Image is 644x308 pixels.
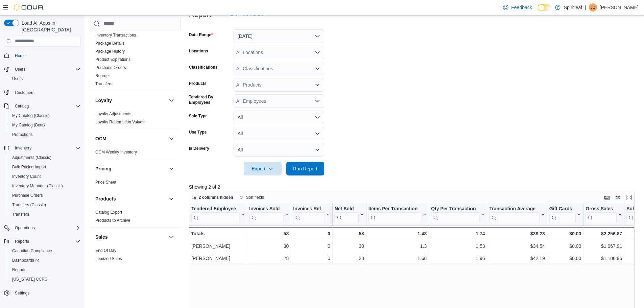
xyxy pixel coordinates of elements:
div: Invoices Ref [293,206,325,223]
div: 1.96 [431,254,485,262]
span: Transfers (Classic) [9,201,80,209]
button: Products [95,195,166,202]
a: Adjustments (Classic) [9,153,54,162]
div: Items Per Transaction [368,206,421,223]
span: Adjustments (Classic) [12,155,51,160]
button: Inventory Manager (Classic) [7,181,83,191]
a: Transfers [95,81,112,86]
button: Adjustments (Classic) [7,153,83,162]
button: Settings [1,288,83,298]
span: Feedback [511,4,532,11]
a: Package History [95,49,125,54]
span: Transfers [95,81,112,87]
h3: Sales [95,234,108,240]
span: Catalog Export [95,210,122,215]
a: Reports [9,266,29,274]
label: Locations [189,48,208,54]
button: Invoices Sold [249,206,289,223]
span: Inventory Manager (Classic) [9,182,80,190]
a: Feedback [500,1,534,14]
button: Promotions [7,130,83,139]
span: Operations [15,225,35,231]
button: Purchase Orders [7,191,83,200]
a: Loyalty Redemption Values [95,120,144,124]
a: [US_STATE] CCRS [9,275,50,283]
span: Bulk Pricing Import [9,163,80,171]
div: [PERSON_NAME] [191,242,245,250]
button: All [234,127,324,140]
span: Inventory Transactions [95,32,136,38]
span: Operations [12,224,80,232]
div: Gross Sales [586,206,617,223]
span: Canadian Compliance [12,248,52,254]
span: Price Sheet [95,180,116,185]
span: Inventory Count [12,174,41,179]
label: Products [189,81,207,86]
a: Product Expirations [95,57,130,62]
button: Reports [12,237,32,245]
span: Product Expirations [95,57,130,62]
span: Customers [15,90,34,95]
span: Reports [12,237,80,245]
button: Home [1,51,83,61]
a: Inventory Manager (Classic) [9,182,66,190]
div: 28 [249,254,289,262]
div: $42.19 [489,254,545,262]
span: Home [15,53,26,58]
span: My Catalog (Classic) [9,112,80,120]
span: Users [12,65,80,73]
button: Bulk Pricing Import [7,162,83,172]
input: Dark Mode [538,4,552,11]
img: Cova [14,4,44,11]
span: Transfers (Classic) [12,202,46,208]
div: Pricing [90,178,181,189]
span: Reports [9,266,80,274]
span: Purchase Orders [95,65,126,70]
div: Tendered Employee [191,206,239,212]
span: Inventory Count [9,172,80,181]
span: Export [248,162,278,175]
a: Promotions [9,131,35,139]
div: Gift Card Sales [549,206,576,223]
a: Dashboards [7,256,83,265]
div: Invoices Sold [249,206,283,212]
a: Dashboards [9,256,42,264]
button: My Catalog (Classic) [7,111,83,120]
button: Sales [167,233,175,241]
span: Users [15,67,25,72]
div: $1,188.96 [586,254,622,262]
a: Purchase Orders [9,191,46,199]
span: Washington CCRS [9,275,80,283]
span: Adjustments (Classic) [9,153,80,162]
div: Products [90,208,181,227]
div: 1.74 [431,230,485,238]
div: Qty Per Transaction [431,206,479,223]
span: Promotions [12,132,33,137]
a: Package Details [95,41,125,46]
div: $1,067.91 [586,242,622,250]
label: Classifications [189,65,218,70]
button: Sales [95,234,166,240]
button: Tendered Employee [191,206,245,223]
span: Inventory [12,144,80,152]
p: [PERSON_NAME] [600,3,639,11]
button: All [234,111,324,124]
button: Users [12,65,28,73]
span: JD [591,3,596,11]
button: Open list of options [315,50,320,55]
label: Date Range [189,32,213,38]
div: 1.48 [368,230,427,238]
button: Invoices Ref [293,206,330,223]
div: 0 [293,254,330,262]
div: Gift Cards [549,206,576,212]
button: Sort fields [237,193,267,202]
span: Dark Mode [538,11,538,11]
p: Showing 2 of 2 [189,184,639,190]
span: [US_STATE] CCRS [12,277,47,282]
button: Enter fullscreen [625,193,633,202]
button: Open list of options [315,98,320,104]
span: Sort fields [246,195,264,200]
div: 1.3 [368,242,427,250]
div: Jason D [589,3,597,11]
button: Qty Per Transaction [431,206,485,223]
